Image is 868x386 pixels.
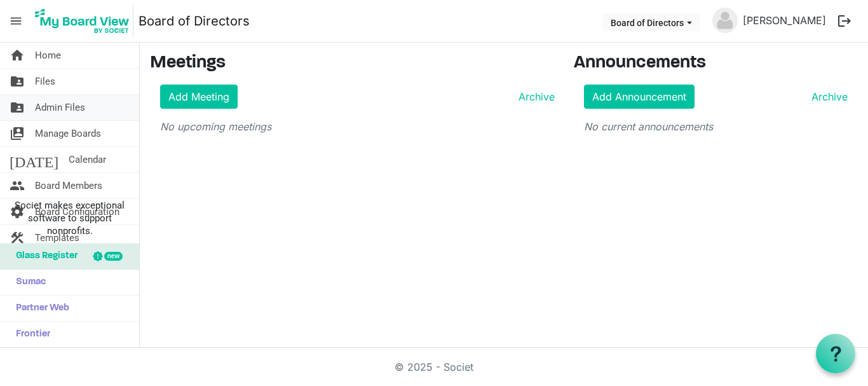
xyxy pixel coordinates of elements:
span: Home [35,43,61,68]
span: Societ makes exceptional software to support nonprofits. [6,199,133,237]
span: folder_shared [10,95,25,120]
h3: Announcements [574,53,858,74]
span: Frontier [10,322,50,347]
a: Archive [513,89,555,104]
span: Manage Boards [35,121,101,146]
a: Board of Directors [139,8,250,34]
span: Board Members [35,173,102,198]
span: Glass Register [10,244,78,269]
span: people [10,173,25,198]
a: [PERSON_NAME] [738,8,831,33]
img: My Board View Logo [31,5,133,37]
h3: Meetings [150,53,555,74]
img: no-profile-picture.svg [712,8,738,33]
span: folder_shared [10,69,25,94]
span: menu [4,9,28,33]
span: Partner Web [10,296,69,321]
span: Admin Files [35,95,85,120]
span: Sumac [10,270,46,295]
span: switch_account [10,121,25,146]
span: home [10,43,25,68]
a: Archive [806,89,848,104]
span: Files [35,69,55,94]
a: © 2025 - Societ [395,361,473,373]
p: No current announcements [584,119,848,134]
div: new [104,252,123,261]
p: No upcoming meetings [160,119,555,134]
button: logout [831,8,858,34]
a: My Board View Logo [31,5,139,37]
a: Add Meeting [160,85,238,109]
span: Calendar [69,147,106,172]
button: Board of Directors dropdownbutton [602,13,700,31]
a: Add Announcement [584,85,695,109]
span: [DATE] [10,147,58,172]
